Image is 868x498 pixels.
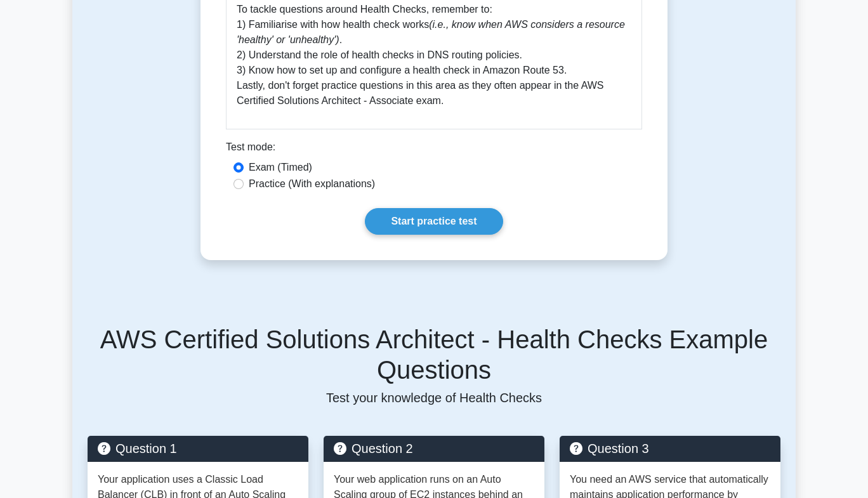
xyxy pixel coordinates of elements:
a: Start practice test [365,208,503,235]
i: (i.e., know when AWS considers a resource 'healthy' or 'unhealthy') [237,19,625,45]
h5: Question 3 [570,441,770,456]
p: Test your knowledge of Health Checks [88,390,780,405]
label: Exam (Timed) [249,160,312,175]
h5: AWS Certified Solutions Architect - Health Checks Example Questions [88,324,780,385]
h5: Question 1 [98,441,298,456]
div: Test mode: [226,140,642,160]
h5: Question 2 [334,441,534,456]
label: Practice (With explanations) [249,176,375,192]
